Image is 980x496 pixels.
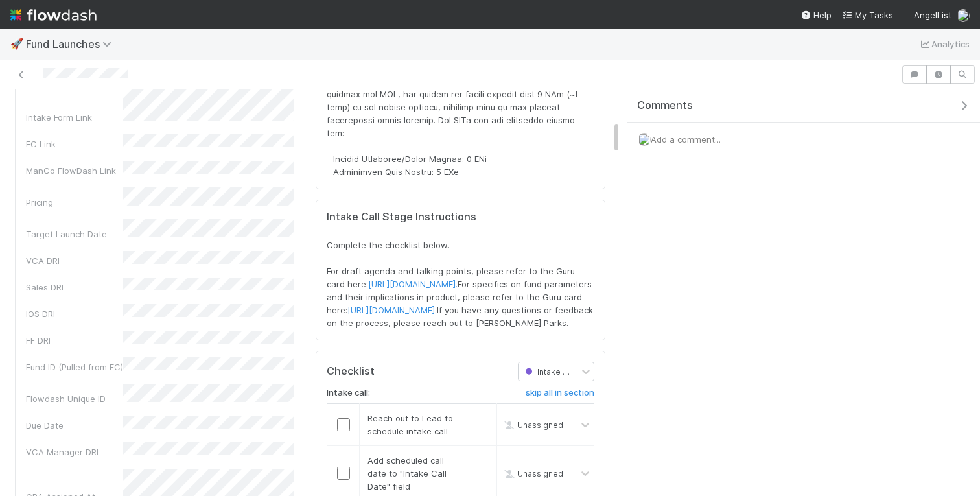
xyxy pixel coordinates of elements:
[26,281,123,294] div: Sales DRI
[526,388,594,398] h6: skip all in section
[800,8,832,21] div: Help
[26,254,123,267] div: VCA DRI
[26,196,123,209] div: Pricing
[526,388,594,403] a: skip all in section
[367,455,447,491] span: Add scheduled call date to "Intake Call Date" field
[918,36,970,52] a: Analytics
[327,388,370,398] h6: Intake call:
[26,38,118,51] span: Fund Launches
[26,307,123,320] div: IOS DRI
[842,8,893,21] a: My Tasks
[26,419,123,432] div: Due Date
[957,9,970,22] img: avatar_784ea27d-2d59-4749-b480-57d513651deb.png
[914,10,951,20] span: AngelList
[10,38,23,49] span: 🚀
[368,279,458,289] a: [URL][DOMAIN_NAME].
[10,4,97,26] img: logo-inverted-e16ddd16eac7371096b0.svg
[651,134,721,145] span: Add a comment...
[842,10,893,20] span: My Tasks
[26,137,123,150] div: FC Link
[638,133,651,146] img: avatar_784ea27d-2d59-4749-b480-57d513651deb.png
[522,367,577,377] span: Intake Call
[502,419,563,429] span: Unassigned
[26,228,123,241] div: Target Launch Date
[327,240,596,328] span: Complete the checklist below. For draft agenda and talking points, please refer to the Guru card ...
[26,360,123,373] div: Fund ID (Pulled from FC)
[26,164,123,177] div: ManCo FlowDash Link
[26,334,123,347] div: FF DRI
[26,392,123,405] div: Flowdash Unique ID
[327,211,594,224] h5: Intake Call Stage Instructions
[347,305,437,315] a: [URL][DOMAIN_NAME].
[26,445,123,458] div: VCA Manager DRI
[367,413,453,436] span: Reach out to Lead to schedule intake call
[637,99,693,112] span: Comments
[327,365,375,378] h5: Checklist
[502,468,563,478] span: Unassigned
[26,111,123,124] div: Intake Form Link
